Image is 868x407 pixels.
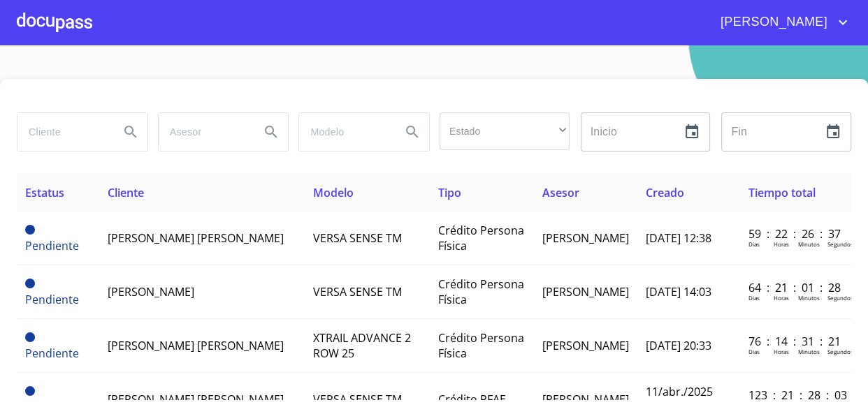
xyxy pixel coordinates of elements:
p: Minutos [798,240,820,248]
span: [PERSON_NAME] [542,392,629,407]
p: Minutos [798,348,820,355]
p: Dias [748,240,760,248]
input: search [17,113,108,151]
span: [DATE] 20:33 [646,338,711,353]
span: Tipo [438,185,461,200]
span: [DATE] 14:03 [646,284,711,299]
span: [DATE] 12:38 [646,230,711,246]
span: Tiempo total [748,185,816,200]
span: [PERSON_NAME] [542,284,629,299]
span: [PERSON_NAME] [PERSON_NAME] [108,338,284,353]
span: [PERSON_NAME] [PERSON_NAME] [108,392,284,407]
span: Estatus [25,185,64,200]
span: [PERSON_NAME] [542,230,629,246]
p: 64 : 21 : 01 : 28 [748,280,843,295]
p: Segundos [827,240,853,248]
p: Segundos [827,294,853,302]
button: account of current user [710,11,851,34]
span: Pendiente [25,346,79,361]
button: Search [254,115,288,149]
span: Crédito Persona Física [438,330,524,361]
p: Minutos [798,294,820,302]
p: 59 : 22 : 26 : 37 [748,226,843,242]
div: ​ [440,112,570,150]
span: Crédito PFAE [438,392,506,407]
span: [PERSON_NAME] [PERSON_NAME] [108,230,284,246]
p: Dias [748,348,760,355]
span: Pendiente [25,279,35,288]
p: Horas [774,348,789,355]
span: XTRAIL ADVANCE 2 ROW 25 [313,330,411,361]
button: Search [396,115,429,149]
span: [PERSON_NAME] [710,11,834,34]
span: VERSA SENSE TM [313,392,402,407]
span: Creado [646,185,684,200]
p: 123 : 21 : 28 : 03 [748,387,843,403]
span: Pendiente [25,292,79,307]
span: VERSA SENSE TM [313,230,402,246]
span: Pendiente [25,332,35,342]
p: Segundos [827,348,853,355]
span: Pendiente [25,386,35,396]
span: Cliente [108,185,144,200]
p: 76 : 14 : 31 : 21 [748,334,843,349]
input: search [159,113,249,151]
p: Horas [774,240,789,248]
p: Horas [774,294,789,302]
span: Asesor [542,185,579,200]
span: Crédito Persona Física [438,223,524,253]
button: Search [114,115,147,149]
span: Modelo [313,185,354,200]
span: VERSA SENSE TM [313,284,402,299]
p: Dias [748,294,760,302]
input: search [299,113,390,151]
span: Pendiente [25,238,79,253]
span: [PERSON_NAME] [542,338,629,353]
span: Crédito Persona Física [438,276,524,307]
span: Pendiente [25,225,35,235]
span: [PERSON_NAME] [108,284,194,299]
